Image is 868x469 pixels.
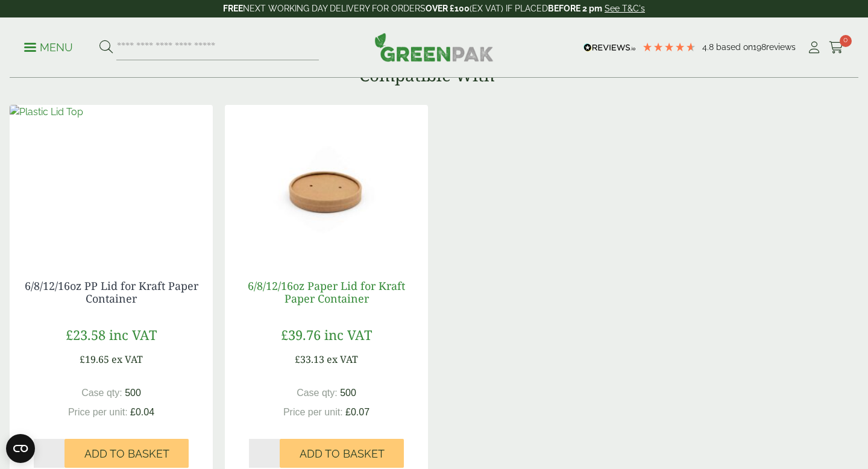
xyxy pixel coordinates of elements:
span: £ [66,326,73,344]
strong: OVER £100 [426,4,470,13]
h3: Compatible With [359,65,495,86]
strong: BEFORE 2 pm [548,4,602,13]
a: 0 [829,39,844,57]
span: inc VAT [109,326,157,344]
strong: FREE [223,4,243,13]
a: Plastic Lid Top [10,105,213,256]
a: 6/8/12/16oz Paper Lid for Kraft Paper Container [248,279,405,306]
span: £ [80,353,85,366]
button: Add to Basket [64,439,189,468]
span: £ [295,353,300,366]
span: Price per unit: [68,407,128,417]
div: 4.79 Stars [642,42,696,52]
bdi: 0.04 [130,407,154,417]
a: See T&C's [605,4,645,13]
span: 500 [340,388,356,398]
a: 6/8/12/16oz PP Lid for Kraft Paper Container [25,279,198,306]
bdi: 0.07 [345,407,370,417]
img: Plastic Lid Top [10,105,83,119]
span: 198 [753,42,766,52]
span: Add to Basket [84,447,169,461]
a: Menu [24,40,73,52]
i: My Account [807,42,822,54]
span: 4.8 [702,42,716,52]
p: Menu [24,40,73,55]
img: GreenPak Supplies [374,33,494,61]
span: £ [281,326,288,344]
span: 500 [125,388,141,398]
button: Add to Basket [280,439,404,468]
bdi: 33.13 [295,353,324,366]
span: Case qty: [81,388,122,398]
img: REVIEWS.io [583,43,636,52]
span: 0 [840,35,852,47]
span: Based on [716,42,753,52]
span: Case qty: [297,388,338,398]
bdi: 39.76 [281,326,321,344]
span: £ [130,407,136,417]
span: inc VAT [324,326,372,344]
button: Open CMP widget [6,434,35,463]
bdi: 19.65 [80,353,109,366]
bdi: 23.58 [66,326,105,344]
span: ex VAT [112,353,143,366]
span: £ [345,407,351,417]
i: Cart [829,42,844,54]
img: Cardboard-Lid.jpg-ezgif.com-webp-to-jpg-converter-2 [225,105,428,256]
span: Price per unit: [283,407,343,417]
span: Add to Basket [300,447,385,461]
span: ex VAT [327,353,358,366]
span: reviews [766,42,796,52]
